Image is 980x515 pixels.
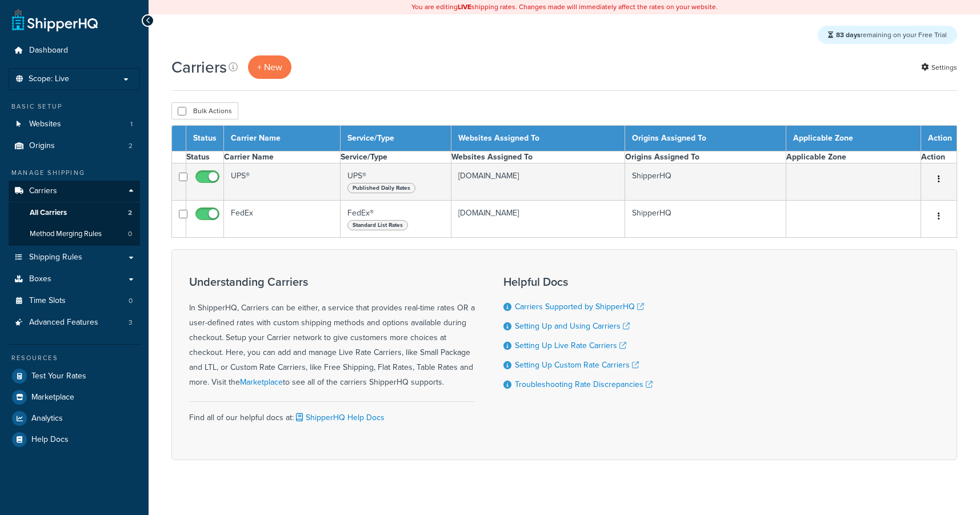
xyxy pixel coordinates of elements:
[515,301,644,313] a: Carriers Supported by ShipperHQ
[9,269,140,290] a: Boxes
[9,290,140,312] a: Time Slots 0
[9,202,140,223] a: All Carriers 2
[515,378,653,390] a: Troubleshooting Rate Discrepancies
[921,59,957,75] a: Settings
[9,387,140,408] a: Marketplace
[129,318,133,328] span: 3
[29,296,66,306] span: Time Slots
[294,412,385,424] a: ShipperHQ Help Docs
[458,2,471,12] b: LIVE
[9,114,140,135] a: Websites 1
[9,366,140,386] a: Test Your Rates
[786,126,921,151] th: Applicable Zone
[130,119,133,129] span: 1
[451,163,625,201] td: [DOMAIN_NAME]
[9,114,140,135] li: Websites
[9,102,140,111] div: Basic Setup
[9,223,140,245] li: Method Merging Rules
[240,376,283,388] a: Marketplace
[128,229,132,239] span: 0
[30,208,67,218] span: All Carriers
[818,26,957,44] div: remaining on your Free Trial
[786,151,921,163] th: Applicable Zone
[921,151,957,163] th: Action
[224,163,341,201] td: UPS®
[625,163,786,201] td: ShipperHQ
[31,435,69,445] span: Help Docs
[248,55,291,79] a: + New
[503,276,653,288] h3: Helpful Docs
[29,274,51,284] span: Boxes
[9,223,140,245] a: Method Merging Rules 0
[189,276,475,288] h3: Understanding Carriers
[9,353,140,363] div: Resources
[31,372,86,381] span: Test Your Rates
[224,201,341,238] td: FedEx
[9,168,140,178] div: Manage Shipping
[29,74,69,84] span: Scope: Live
[9,135,140,157] li: Origins
[29,318,98,328] span: Advanced Features
[186,126,224,151] th: Status
[129,296,133,306] span: 0
[9,312,140,333] li: Advanced Features
[9,429,140,450] a: Help Docs
[9,181,140,246] li: Carriers
[625,151,786,163] th: Origins Assigned To
[340,126,451,151] th: Service/Type
[186,151,224,163] th: Status
[515,359,639,371] a: Setting Up Custom Rate Carriers
[171,102,238,119] button: Bulk Actions
[340,151,451,163] th: Service/Type
[31,393,74,402] span: Marketplace
[921,126,957,151] th: Action
[515,340,626,352] a: Setting Up Live Rate Carriers
[9,408,140,429] a: Analytics
[189,401,475,425] div: Find all of our helpful docs at:
[128,208,132,218] span: 2
[340,163,451,201] td: UPS®
[451,201,625,238] td: [DOMAIN_NAME]
[171,56,227,78] h1: Carriers
[451,126,625,151] th: Websites Assigned To
[9,181,140,202] a: Carriers
[31,414,63,424] span: Analytics
[9,312,140,333] a: Advanced Features 3
[129,141,133,151] span: 2
[9,247,140,268] a: Shipping Rules
[451,151,625,163] th: Websites Assigned To
[224,151,341,163] th: Carrier Name
[9,290,140,312] li: Time Slots
[189,276,475,390] div: In ShipperHQ, Carriers can be either, a service that provides real-time rates OR a user-defined r...
[29,141,55,151] span: Origins
[625,126,786,151] th: Origins Assigned To
[9,40,140,61] a: Dashboard
[347,220,408,230] span: Standard List Rates
[836,30,861,40] strong: 83 days
[347,183,415,193] span: Published Daily Rates
[12,9,98,31] a: ShipperHQ Home
[9,135,140,157] a: Origins 2
[29,253,82,262] span: Shipping Rules
[625,201,786,238] td: ShipperHQ
[515,320,630,332] a: Setting Up and Using Carriers
[9,202,140,223] li: All Carriers
[29,46,68,55] span: Dashboard
[340,201,451,238] td: FedEx®
[30,229,102,239] span: Method Merging Rules
[29,119,61,129] span: Websites
[29,186,57,196] span: Carriers
[224,126,341,151] th: Carrier Name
